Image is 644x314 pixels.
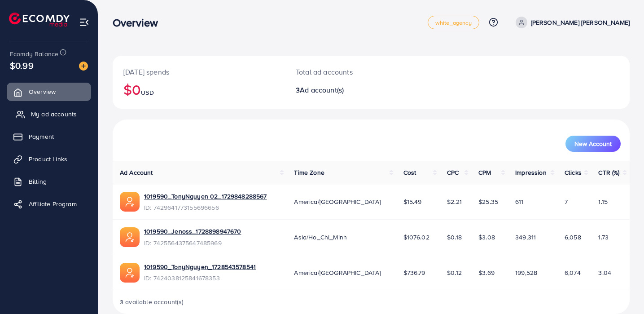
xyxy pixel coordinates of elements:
span: America/[GEOGRAPHIC_DATA] [294,268,381,277]
span: 6,058 [565,233,581,242]
iframe: Chat [606,274,637,307]
span: white_agency [435,20,472,26]
span: 7 [565,197,568,206]
img: ic-ads-acc.e4c84228.svg [120,192,140,212]
a: My ad accounts [7,105,91,123]
span: USD [141,88,153,97]
span: New Account [574,141,612,147]
a: Product Links [7,150,91,168]
span: Billing [29,177,47,186]
p: [PERSON_NAME] [PERSON_NAME] [531,17,630,28]
img: ic-ads-acc.e4c84228.svg [120,263,140,283]
a: Payment [7,128,91,146]
span: Affiliate Program [29,199,77,208]
span: My ad accounts [31,110,77,119]
span: ID: 7429641773155696656 [144,203,267,212]
img: logo [9,13,70,27]
span: 3.04 [598,268,611,277]
button: New Account [565,136,621,152]
span: 1.73 [598,233,609,242]
span: 199,528 [515,268,537,277]
span: Product Links [29,155,67,164]
span: 6,074 [565,268,581,277]
span: Time Zone [294,168,324,177]
a: Billing [7,172,91,190]
span: CTR (%) [598,168,619,177]
span: Overview [29,87,56,96]
span: CPC [447,168,459,177]
img: image [79,62,88,71]
p: Total ad accounts [296,66,403,77]
span: $25.35 [478,197,498,206]
span: America/[GEOGRAPHIC_DATA] [294,197,381,206]
span: ID: 7424038125841678353 [144,274,256,283]
span: Ecomdy Balance [10,49,58,58]
span: Ad Account [120,168,153,177]
span: Clicks [565,168,582,177]
h2: 3 [296,86,403,94]
span: Asia/Ho_Chi_Minh [294,233,347,242]
span: Payment [29,132,54,141]
img: ic-ads-acc.e4c84228.svg [120,227,140,247]
span: $3.69 [478,268,495,277]
span: $0.99 [10,59,34,72]
span: Cost [403,168,416,177]
h2: $0 [123,81,274,98]
span: 349,311 [515,233,536,242]
span: Impression [515,168,547,177]
span: $736.79 [403,268,425,277]
a: 1019590_TonyNguyen 02_1729848288567 [144,192,267,201]
span: $0.12 [447,268,462,277]
img: menu [79,17,89,27]
span: ID: 7425564375647485969 [144,239,241,248]
span: $0.18 [447,233,462,242]
span: $1076.02 [403,233,429,242]
p: [DATE] spends [123,66,274,77]
span: 3 available account(s) [120,297,184,306]
a: white_agency [428,16,479,29]
span: CPM [478,168,491,177]
h3: Overview [113,16,165,29]
span: 1.15 [598,197,608,206]
a: Affiliate Program [7,195,91,213]
span: 611 [515,197,523,206]
span: $3.08 [478,233,495,242]
span: $15.49 [403,197,422,206]
a: 1019590_TonyNguyen_1728543578541 [144,262,256,271]
a: Overview [7,83,91,101]
span: Ad account(s) [300,85,344,95]
span: $2.21 [447,197,462,206]
a: [PERSON_NAME] [PERSON_NAME] [512,17,630,28]
a: 1019590_Jenoss_1728898947670 [144,227,241,236]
